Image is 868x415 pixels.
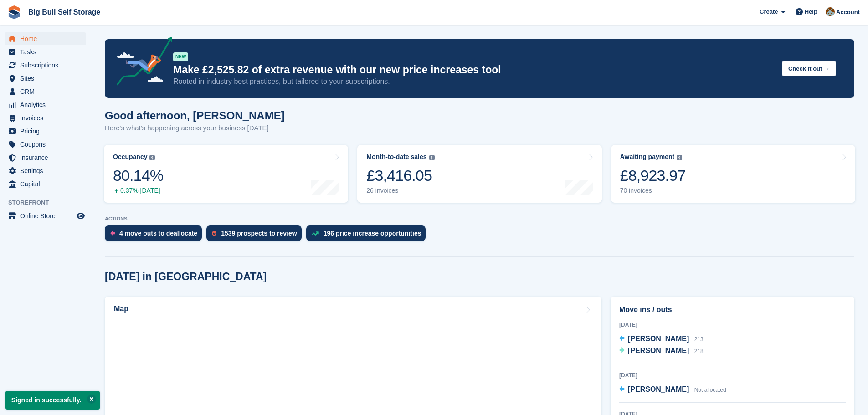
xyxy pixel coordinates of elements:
[8,198,91,207] span: Storefront
[619,345,704,357] a: [PERSON_NAME] 218
[611,145,855,203] a: Awaiting payment £8,923.97 70 invoices
[104,145,348,203] a: Occupancy 80.14% 0.37% [DATE]
[105,225,206,246] a: 4 move outs to deallocate
[20,72,75,85] span: Sites
[312,231,319,236] img: price_increase_opportunities-93ffe204e8149a01c8c9dc8f82e8f89637d9d84a8eef4429ea346261dce0b2c0.svg
[619,304,846,315] h2: Move ins / outs
[113,166,163,185] div: 80.14%
[20,178,75,190] span: Capital
[5,391,100,410] p: Signed in successfully.
[105,271,267,283] h2: [DATE] in [GEOGRAPHIC_DATA]
[5,125,86,138] a: menu
[628,335,689,343] span: [PERSON_NAME]
[20,151,75,164] span: Insurance
[5,72,86,85] a: menu
[206,225,306,246] a: 1539 prospects to review
[110,231,115,236] img: move_outs_to_deallocate_icon-f764333ba52eb49d3ac5e1228854f67142a1ed5810a6f6cc68b1a99e826820c5.svg
[20,210,75,222] span: Online Store
[366,187,434,195] div: 26 invoices
[20,46,75,58] span: Tasks
[149,155,155,160] img: icon-info-grey-7440780725fd019a000dd9b08b2336e03edf1995a4989e88bcd33f0948082b44.svg
[628,347,689,354] span: [PERSON_NAME]
[306,225,431,246] a: 196 price increase opportunities
[20,138,75,151] span: Coupons
[429,155,435,160] img: icon-info-grey-7440780725fd019a000dd9b08b2336e03edf1995a4989e88bcd33f0948082b44.svg
[113,153,147,161] div: Occupancy
[619,384,726,396] a: [PERSON_NAME] Not allocated
[5,98,86,111] a: menu
[805,7,817,16] span: Help
[826,7,835,16] img: Mike Llewellen Palmer
[357,145,601,203] a: Month-to-date sales £3,416.05 26 invoices
[20,112,75,124] span: Invoices
[5,32,86,45] a: menu
[5,85,86,98] a: menu
[221,230,297,237] div: 1539 prospects to review
[20,59,75,72] span: Subscriptions
[20,98,75,111] span: Analytics
[20,85,75,98] span: CRM
[212,231,216,236] img: prospect-51fa495bee0391a8d652442698ab0144808aea92771e9ea1ae160a38d050c398.svg
[677,155,682,160] img: icon-info-grey-7440780725fd019a000dd9b08b2336e03edf1995a4989e88bcd33f0948082b44.svg
[105,123,285,133] p: Here's what's happening across your business [DATE]
[20,164,75,177] span: Settings
[619,371,846,379] div: [DATE]
[119,230,197,237] div: 4 move outs to deallocate
[20,32,75,45] span: Home
[5,138,86,151] a: menu
[5,164,86,177] a: menu
[619,321,846,329] div: [DATE]
[20,125,75,138] span: Pricing
[760,7,778,16] span: Create
[25,5,104,20] a: Big Bull Self Storage
[619,333,704,345] a: [PERSON_NAME] 213
[105,216,854,222] p: ACTIONS
[75,210,86,221] a: Preview store
[5,59,86,72] a: menu
[782,61,836,76] button: Check it out →
[105,109,285,122] h1: Good afternoon, [PERSON_NAME]
[5,210,86,222] a: menu
[7,5,21,19] img: stora-icon-8386f47178a22dfd0bd8f6a31ec36ba5ce8667c1dd55bd0f319d3a0aa187defe.svg
[628,385,689,393] span: [PERSON_NAME]
[173,63,775,77] p: Make £2,525.82 of extra revenue with our new price increases tool
[620,153,675,161] div: Awaiting payment
[694,336,704,343] span: 213
[694,348,704,354] span: 218
[836,8,860,17] span: Account
[324,230,421,237] div: 196 price increase opportunities
[620,187,686,195] div: 70 invoices
[620,166,686,185] div: £8,923.97
[173,52,188,61] div: NEW
[366,166,434,185] div: £3,416.05
[694,387,726,393] span: Not allocated
[114,305,128,313] h2: Map
[5,178,86,190] a: menu
[109,37,173,89] img: price-adjustments-announcement-icon-8257ccfd72463d97f412b2fc003d46551f7dbcb40ab6d574587a9cd5c0d94...
[5,112,86,124] a: menu
[5,151,86,164] a: menu
[5,46,86,58] a: menu
[173,77,775,87] p: Rooted in industry best practices, but tailored to your subscriptions.
[113,187,163,195] div: 0.37% [DATE]
[366,153,426,161] div: Month-to-date sales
